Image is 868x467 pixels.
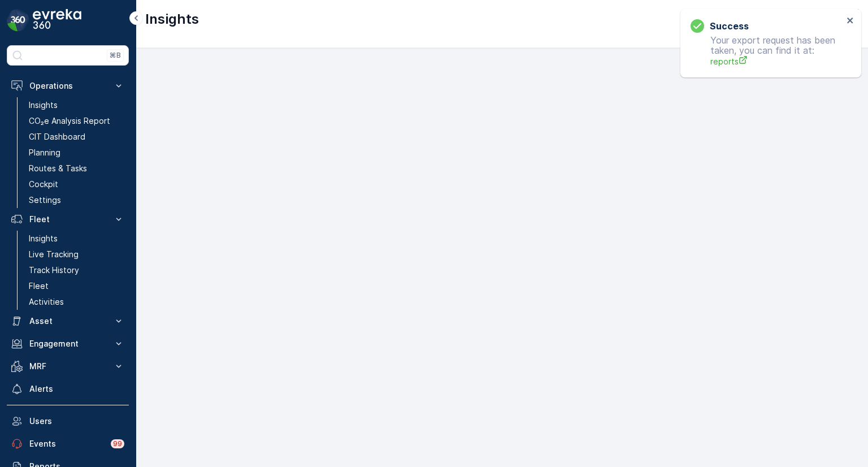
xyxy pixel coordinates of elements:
a: CO₂e Analysis Report [24,113,129,129]
p: 99 [113,439,123,449]
p: Track History [29,265,79,276]
p: Engagement [29,338,106,349]
a: Insights [24,97,129,113]
a: CIT Dashboard [24,129,129,145]
a: Alerts [7,378,129,400]
p: Live Tracking [29,249,79,260]
p: Planning [29,147,60,158]
button: MRF [7,355,129,378]
img: logo_dark-DEwI_e13.png [33,9,81,32]
p: Activities [29,296,64,308]
p: Asset [29,315,106,327]
p: Insights [29,100,58,111]
p: Operations [29,80,106,92]
a: Planning [24,145,129,161]
a: Users [7,410,129,433]
a: Activities [24,294,129,310]
p: ⌘B [110,51,121,60]
p: Cockpit [29,179,58,190]
p: Routes & Tasks [29,163,87,174]
button: Asset [7,310,129,332]
a: Routes & Tasks [24,161,129,176]
p: Fleet [29,280,49,292]
img: logo [7,9,29,32]
p: Settings [29,194,61,206]
p: Events [29,438,104,449]
p: Your export request has been taken, you can find it at: [691,35,843,67]
a: Settings [24,192,129,208]
p: Insights [29,233,58,244]
a: Track History [24,262,129,278]
p: Insights [145,10,199,28]
a: Insights [24,231,129,247]
p: Alerts [29,383,124,395]
a: Live Tracking [24,247,129,262]
button: Operations [7,75,129,97]
p: CIT Dashboard [29,131,85,142]
button: Fleet [7,208,129,231]
p: Users [29,416,124,427]
p: CO₂e Analysis Report [29,115,110,127]
p: Fleet [29,214,106,225]
a: Cockpit [24,176,129,192]
h3: Success [710,19,749,33]
button: Engagement [7,332,129,355]
a: reports [710,55,843,67]
a: Events99 [7,433,129,455]
p: MRF [29,361,106,372]
a: Fleet [24,278,129,294]
button: close [847,16,854,27]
